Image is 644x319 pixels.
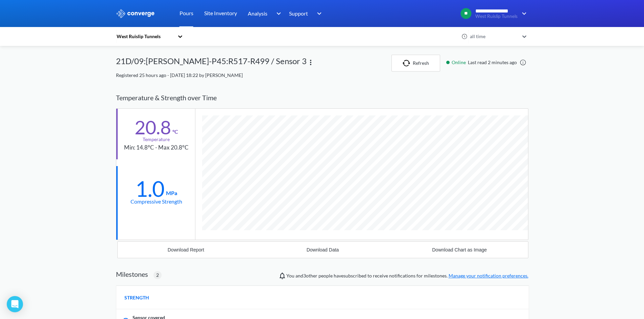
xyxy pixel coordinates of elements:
img: downArrow.svg [518,9,528,18]
button: Download Data [254,242,391,258]
span: Online [452,59,468,66]
div: Open Intercom Messenger [7,296,23,312]
span: You and people have subscribed to receive notifications for milestones. [286,272,528,280]
div: 1.0 [135,180,165,197]
img: icon-clock.svg [461,33,468,39]
button: Refresh [391,55,440,72]
div: Temperature & Strength over Time [116,87,528,108]
span: Analysis [248,9,267,18]
span: STRENGTH [124,294,149,301]
div: Download Data [307,247,339,252]
img: notifications-icon.svg [278,272,286,280]
div: 20.8 [135,119,171,136]
span: West Ruislip Tunnels [475,14,518,19]
button: Download Report [118,242,255,258]
div: West Ruislip Tunnels [116,33,174,40]
div: Min: 14.8°C - Max 20.8°C [124,143,189,152]
div: Temperature [143,136,170,143]
img: downArrow.svg [272,9,283,18]
span: Support [289,9,308,18]
span: 2 [156,271,159,279]
a: Manage your notification preferences. [449,273,528,278]
img: icon-refresh.svg [403,60,413,67]
img: downArrow.svg [313,9,324,18]
div: Last read 2 minutes ago [443,59,528,66]
div: Download Report [168,247,204,252]
span: Lakshan, Justin Elliott, Thulasiram Baheerathan [303,273,317,278]
div: all time [468,33,519,40]
div: 21D/09:[PERSON_NAME]-P45:R517-R499 / Sensor 3 [116,55,307,72]
h2: Milestones [116,270,148,278]
div: Download Chart as Image [432,247,487,252]
span: Registered 25 hours ago - [DATE] 18:22 by [PERSON_NAME] [116,72,243,78]
div: Compressive Strength [130,197,182,206]
button: Download Chart as Image [391,242,528,258]
img: logo_ewhite.svg [116,9,155,18]
img: more.svg [307,58,315,67]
